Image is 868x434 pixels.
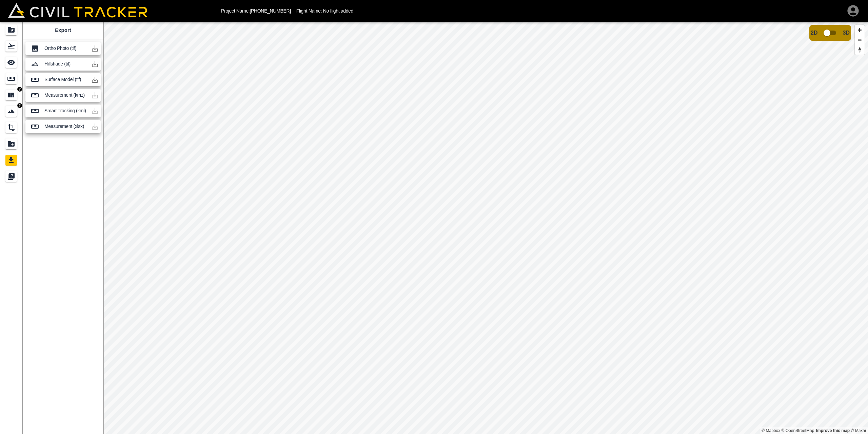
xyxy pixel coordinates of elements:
button: Zoom in [855,25,865,35]
button: Reset bearing to north [855,45,865,55]
p: Flight Name: No flight added [296,8,353,14]
a: OpenStreetMap [782,428,814,433]
span: 3D [843,30,850,36]
a: Maxar [851,428,866,433]
img: Civil Tracker [8,3,147,17]
a: Mapbox [762,428,780,433]
canvas: Map [103,22,868,434]
span: 2D [811,30,817,36]
button: Zoom out [855,35,865,45]
a: Map feedback [816,428,850,433]
p: Project Name: [PHONE_NUMBER] [221,8,291,14]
